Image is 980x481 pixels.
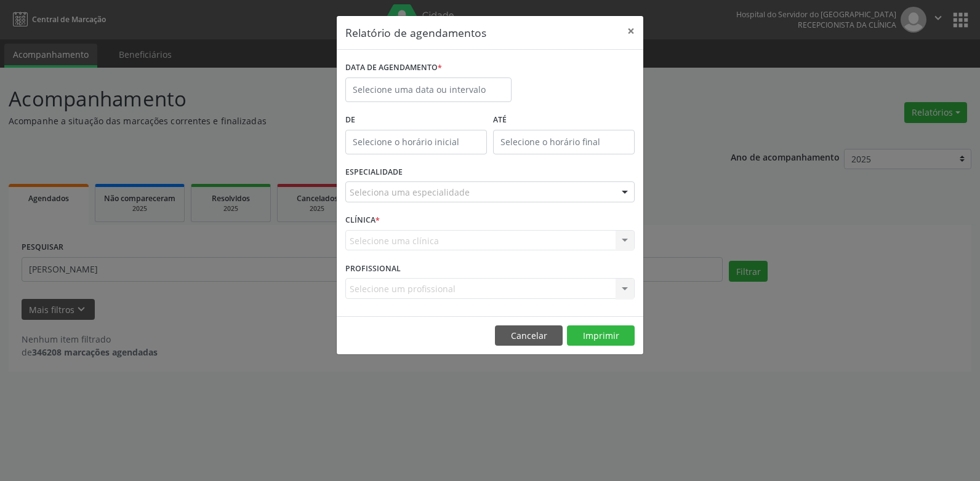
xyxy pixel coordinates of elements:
input: Selecione uma data ou intervalo [345,78,512,102]
label: De [345,111,487,130]
label: DATA DE AGENDAMENTO [345,58,442,78]
button: Imprimir [567,325,635,346]
label: CLÍNICA [345,211,380,230]
input: Selecione o horário final [493,130,635,154]
button: Cancelar [495,325,563,346]
label: PROFISSIONAL [345,259,401,278]
button: Close [619,16,643,46]
span: Seleciona uma especialidade [350,186,470,199]
label: ESPECIALIDADE [345,163,403,182]
input: Selecione o horário inicial [345,130,487,154]
h5: Relatório de agendamentos [345,25,486,41]
label: ATÉ [493,111,635,130]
